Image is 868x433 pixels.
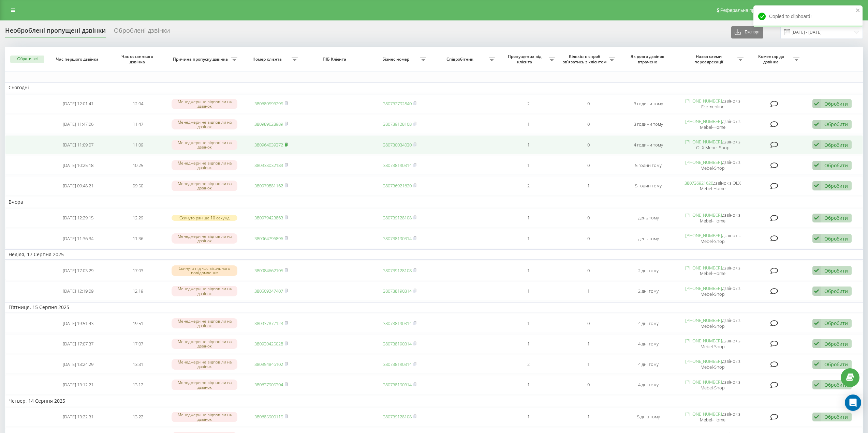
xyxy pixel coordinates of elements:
a: [PHONE_NUMBER] [685,285,722,291]
td: Четвер, 14 Серпня 2025 [5,396,863,406]
a: [PHONE_NUMBER] [685,265,722,271]
div: Менеджери не відповіли на дзвінок [172,140,237,150]
span: Час першого дзвінка [54,57,102,62]
span: Пропущених від клієнта [502,54,549,64]
span: Номер клієнта [245,57,292,62]
td: 1 [498,229,558,248]
div: Обробити [824,414,848,420]
td: 4 дні тому [618,355,678,374]
td: 1 [498,281,558,300]
a: 380933032189 [254,162,283,168]
div: Менеджери не відповіли на дзвінок [172,160,237,170]
a: 380739128108 [383,267,412,274]
td: 1 [498,208,558,228]
td: 0 [558,229,618,248]
span: Кількість спроб зв'язатись з клієнтом [562,54,609,64]
td: 17:03 [108,261,168,280]
td: дзвінок з Mebel-Shop [678,334,747,353]
a: 380984662105 [254,267,283,274]
span: ПІБ Клієнта [308,57,363,62]
td: [DATE] 13:24:29 [48,355,108,374]
div: Менеджери не відповіли на дзвінок [172,233,237,244]
div: Обробити [824,235,848,242]
td: 3 години тому [618,115,678,134]
td: 0 [558,156,618,175]
a: [PHONE_NUMBER] [685,118,722,124]
div: Обробити [824,341,848,347]
td: дзвінок з Mebel-Home [678,261,747,280]
td: Сьогодні [5,82,863,93]
span: Час останнього дзвінка [114,54,162,64]
td: 2 дні тому [618,281,678,300]
a: 380970881162 [254,183,283,189]
span: Співробітник [433,57,489,62]
div: Обробити [824,215,848,221]
td: дзвінок з Mebel-Shop [678,281,747,300]
a: 380739128108 [383,215,412,221]
td: Неділя, 17 Серпня 2025 [5,249,863,260]
div: Обробити [824,382,848,388]
a: 380738190314 [383,361,412,367]
a: 380738190314 [383,341,412,347]
button: Експорт [731,26,763,38]
td: дзвінок з OLX Mebel-Home [678,176,747,195]
td: 0 [558,261,618,280]
td: [DATE] 17:07:37 [48,334,108,353]
td: дзвінок з Mebel-Home [678,208,747,228]
div: Обробити [824,288,848,294]
td: 0 [558,375,618,394]
td: 3 години тому [618,94,678,113]
span: Бізнес номер [373,57,420,62]
td: дзвінок з Mebel-Shop [678,355,747,374]
a: 380680593295 [254,100,283,107]
div: Обробити [824,162,848,169]
a: [PHONE_NUMBER] [685,232,722,238]
div: Обробити [824,320,848,326]
div: Обробити [824,100,848,107]
td: [DATE] 12:29:15 [48,208,108,228]
div: Менеджери не відповіли на дзвінок [172,359,237,369]
a: 380730034030 [383,142,412,148]
td: 1 [498,156,558,175]
td: 0 [558,94,618,113]
td: дзвінок з Mebel-Shop [678,375,747,394]
span: Як довго дзвінок втрачено [624,54,672,64]
a: 380930425028 [254,341,283,347]
div: Менеджери не відповіли на дзвінок [172,339,237,349]
div: Менеджери не відповіли на дзвінок [172,380,237,390]
td: 1 [498,334,558,353]
td: день тому [618,229,678,248]
td: Вчора [5,197,863,207]
div: Copied to clipboard! [753,5,863,27]
td: 10:25 [108,156,168,175]
td: 4 дні тому [618,314,678,333]
td: дзвінок з Mebel-Shop [678,229,747,248]
a: 380732792840 [383,100,412,107]
a: 380937877123 [254,320,283,326]
td: 12:19 [108,281,168,300]
div: Необроблені пропущені дзвінки [5,27,106,37]
td: П’ятниця, 15 Серпня 2025 [5,302,863,312]
a: [PHONE_NUMBER] [685,212,722,218]
a: 380637905304 [254,382,283,388]
a: 380989628989 [254,121,283,127]
a: 380964039372 [254,142,283,148]
a: 380685900115 [254,414,283,420]
a: 380954846102 [254,361,283,367]
div: Обробити [824,361,848,368]
td: 09:50 [108,176,168,195]
div: Обробити [824,183,848,189]
td: 5 днів тому [618,407,678,427]
a: 380509247407 [254,288,283,294]
a: 380964796896 [254,235,283,242]
a: [PHONE_NUMBER] [685,338,722,344]
div: Скинуто раніше 10 секунд [172,215,237,221]
td: [DATE] 13:12:21 [48,375,108,394]
td: [DATE] 12:01:41 [48,94,108,113]
td: 1 [558,407,618,427]
td: 4 години тому [618,135,678,154]
div: Менеджери не відповіли на дзвінок [172,119,237,129]
td: 4 дні тому [618,334,678,353]
a: 380738190314 [383,288,412,294]
div: Менеджери не відповіли на дзвінок [172,286,237,296]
